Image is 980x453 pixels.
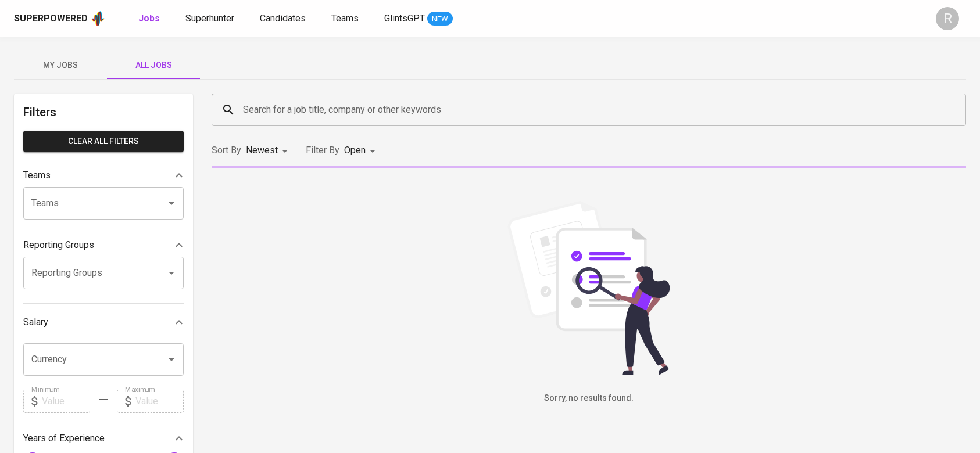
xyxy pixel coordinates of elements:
span: My Jobs [21,58,100,73]
div: Newest [246,140,292,161]
button: Open [163,265,180,281]
p: Filter By [306,143,339,157]
button: Open [163,195,180,211]
p: Sort By [212,143,241,157]
p: Years of Experience [23,432,105,445]
a: Superpoweredapp logo [14,10,106,27]
div: Reporting Groups [23,233,184,257]
span: NEW [427,13,453,25]
input: Value [135,390,184,413]
h6: Filters [23,103,184,121]
div: Teams [23,164,184,187]
a: Superhunter [185,12,237,26]
a: Jobs [138,12,162,26]
b: Jobs [138,13,160,24]
div: Salary [23,311,184,334]
span: Clear All filters [33,134,174,149]
button: Open [163,351,180,368]
p: Newest [246,143,278,157]
input: Value [42,390,90,413]
button: Clear All filters [23,131,184,152]
a: Candidates [260,12,308,26]
span: Superhunter [185,13,234,24]
span: Candidates [260,13,306,24]
span: GlintsGPT [384,13,425,24]
h6: Sorry, no results found. [212,392,966,405]
div: Superpowered [14,12,88,26]
a: Teams [331,12,361,26]
p: Reporting Groups [23,238,94,252]
p: Salary [23,315,48,329]
span: Open [344,145,366,156]
p: Teams [23,168,51,182]
span: All Jobs [114,58,193,73]
div: Open [344,140,380,161]
a: GlintsGPT NEW [384,12,453,26]
img: file_searching.svg [502,201,676,375]
span: Teams [331,13,359,24]
img: app logo [90,10,106,27]
div: Years of Experience [23,427,184,450]
div: R [936,7,959,30]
